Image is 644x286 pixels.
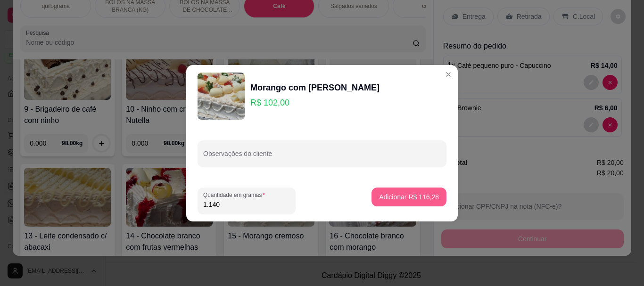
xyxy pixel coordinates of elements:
[203,153,441,162] input: Observações do cliente
[250,81,380,94] div: Morango com [PERSON_NAME]
[203,191,268,199] label: Quantidade em gramas
[379,192,439,202] p: Adicionar R$ 116,28
[441,67,456,82] button: Close
[250,96,380,109] p: R$ 102,00
[372,188,446,206] button: Adicionar R$ 116,28
[203,200,290,209] input: Quantidade em gramas
[198,73,245,120] img: product-image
